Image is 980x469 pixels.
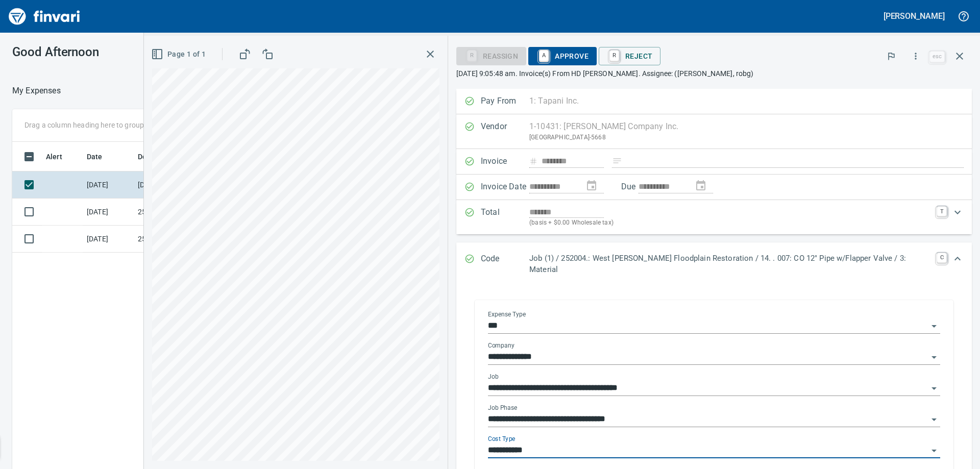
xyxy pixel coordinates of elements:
[927,381,941,396] button: Open
[528,47,597,65] button: AApprove
[6,4,83,29] img: Finvari
[83,171,134,199] td: [DATE]
[529,218,930,228] p: (basis + $0.00 Wholesale tax)
[481,206,529,228] p: Total
[87,151,116,163] span: Date
[456,200,972,234] div: Expand
[12,85,61,97] p: My Expenses
[927,412,941,427] button: Open
[488,311,526,317] label: Expense Type
[536,47,589,65] span: Approve
[599,47,660,65] button: RReject
[83,226,134,253] td: [DATE]
[46,151,62,163] span: Alert
[884,11,945,21] h5: [PERSON_NAME]
[83,199,134,226] td: [DATE]
[488,342,514,349] label: Company
[880,45,902,67] button: Flag
[488,405,517,411] label: Job Phase
[481,253,529,276] p: Code
[138,151,176,163] span: Description
[12,85,61,97] nav: breadcrumb
[904,45,927,67] button: More
[609,50,619,61] a: R
[927,44,972,68] span: Close invoice
[138,151,189,163] span: Description
[881,8,947,24] button: [PERSON_NAME]
[134,199,226,226] td: 253502
[927,350,941,364] button: Open
[456,51,526,60] div: Reassign
[607,47,652,65] span: Reject
[927,443,941,458] button: Open
[927,319,941,333] button: Open
[87,151,103,163] span: Date
[488,374,499,380] label: Job
[134,171,226,199] td: [DATE] Invoice I7119733 from [PERSON_NAME] Company Inc. (1-10431)
[153,48,206,61] span: Page 1 of 1
[529,253,930,276] p: Job (1) / 252004.: West [PERSON_NAME] Floodplain Restoration / 14. . 007: CO 12" Pipe w/Flapper V...
[24,120,174,130] p: Drag a column heading here to group the table
[456,68,972,79] p: [DATE] 9:05:48 am. Invoice(s) From HD [PERSON_NAME]. Assignee: ([PERSON_NAME], robg)
[456,242,972,286] div: Expand
[929,51,945,62] a: esc
[539,50,549,61] a: A
[134,226,226,253] td: 252004
[937,206,947,216] a: T
[12,45,229,59] h3: Good Afternoon
[488,436,516,442] label: Cost Type
[937,253,947,263] a: C
[149,45,210,64] button: Page 1 of 1
[46,151,76,163] span: Alert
